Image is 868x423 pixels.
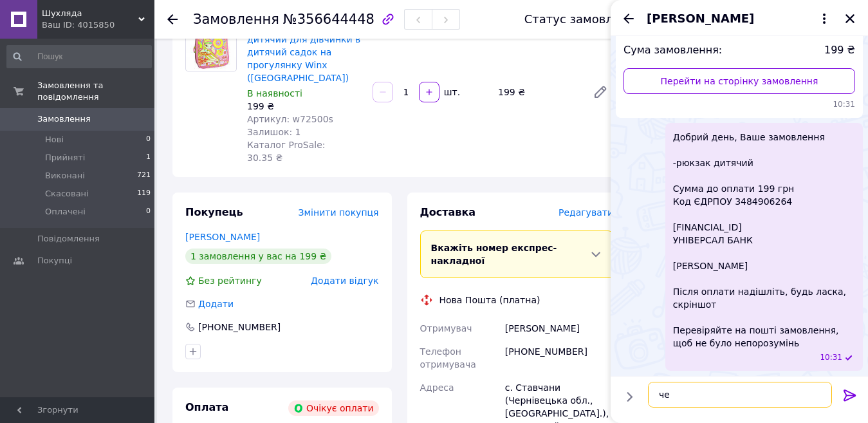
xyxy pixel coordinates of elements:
[45,170,85,182] span: Виконані
[146,206,151,218] span: 0
[37,80,154,103] span: Замовлення та повідомлення
[559,207,613,218] span: Редагувати
[420,346,476,370] span: Телефон отримувача
[436,294,544,306] div: Нова Пошта (платна)
[185,206,243,218] span: Покупець
[247,140,325,163] span: Каталог ProSale: 30.35 ₴
[198,299,234,309] span: Додати
[247,88,302,99] span: В наявності
[146,134,151,146] span: 0
[299,207,379,218] span: Змінити покупця
[420,206,476,218] span: Доставка
[247,21,360,83] a: Дошкільний рюкзак дитячий для дівчинки в дитячий садок на прогулянку Winx ([GEOGRAPHIC_DATA])
[420,382,454,393] span: Адреса
[247,100,362,113] div: 199 ₴
[621,11,636,26] button: Назад
[621,388,638,405] button: Показати кнопки
[587,79,613,105] a: Редагувати
[441,86,461,99] div: шт.
[6,45,152,68] input: Пошук
[37,255,72,267] span: Покупці
[648,382,832,408] textarea: че
[45,134,64,146] span: Нові
[45,188,89,200] span: Скасовані
[623,99,855,110] span: 10:31 11.08.2025
[503,340,616,376] div: [PHONE_NUMBER]
[247,114,333,124] span: Артикул: w72500s
[647,10,754,27] span: [PERSON_NAME]
[842,11,858,26] button: Закрити
[524,13,643,26] div: Статус замовлення
[288,400,379,416] div: Очікує оплати
[247,127,301,137] span: Залишок: 1
[137,170,151,182] span: 721
[167,13,178,26] div: Повернутися назад
[137,188,151,200] span: 119
[37,233,100,245] span: Повідомлення
[503,317,616,340] div: [PERSON_NAME]
[45,152,85,164] span: Прийняті
[431,243,557,266] span: Вкажіть номер експрес-накладної
[42,8,138,19] span: Шухляда
[283,12,374,27] span: №356644448
[820,352,842,363] span: 10:31 11.08.2025
[673,131,855,350] span: Добрий день, Ваше замовлення -рюкзак дитячий Сумма до оплати 199 грн Код ЄДРПОУ 3484906264 [FINAN...
[185,232,260,242] a: [PERSON_NAME]
[824,43,855,58] span: 199 ₴
[45,206,86,218] span: Оплачені
[185,249,331,264] div: 1 замовлення у вас на 199 ₴
[623,68,855,94] a: Перейти на сторінку замовлення
[42,19,154,31] div: Ваш ID: 4015850
[193,12,279,27] span: Замовлення
[186,21,236,71] img: Дошкільний рюкзак дитячий для дівчинки в дитячий садок на прогулянку Winx (Вінкс)
[37,113,91,125] span: Замовлення
[146,152,151,164] span: 1
[420,323,472,334] span: Отримувач
[647,10,832,27] button: [PERSON_NAME]
[493,83,582,101] div: 199 ₴
[197,321,282,334] div: [PHONE_NUMBER]
[198,276,262,286] span: Без рейтингу
[623,43,722,58] span: Сума замовлення:
[185,401,228,413] span: Оплата
[311,276,378,286] span: Додати відгук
